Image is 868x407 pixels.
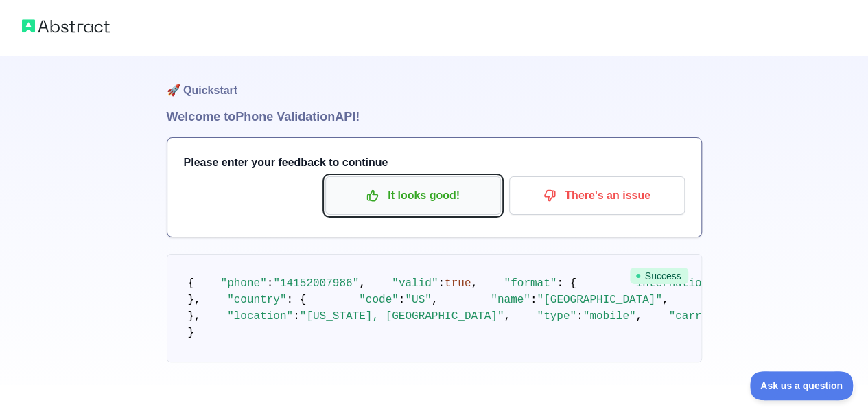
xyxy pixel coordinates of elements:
span: "country" [227,294,286,306]
h3: Please enter your feedback to continue [184,154,685,171]
span: true [445,277,471,290]
span: "international" [629,277,728,290]
button: It looks good! [325,176,501,215]
span: : [438,277,445,290]
h1: 🚀 Quickstart [167,55,702,107]
span: "code" [359,294,399,306]
span: "US" [405,294,431,306]
span: "location" [227,310,293,323]
button: There's an issue [509,176,685,215]
span: : [267,277,274,290]
span: "mobile" [583,310,636,323]
span: "14152007986" [273,277,359,290]
span: Success [630,268,688,284]
span: "[GEOGRAPHIC_DATA]" [537,294,661,306]
span: "type" [537,310,576,323]
span: "[US_STATE], [GEOGRAPHIC_DATA]" [300,310,504,323]
span: : [530,294,537,306]
p: It looks good! [336,184,491,207]
span: : { [287,294,307,306]
span: , [359,277,366,290]
img: Abstract logo [22,16,110,36]
span: "format" [504,277,556,290]
span: : { [556,277,576,290]
span: "name" [491,294,530,306]
span: , [471,277,478,290]
iframe: Toggle Customer Support [750,371,854,400]
span: , [504,310,511,323]
h1: Welcome to Phone Validation API! [167,107,702,126]
span: : [576,310,583,323]
p: There's an issue [519,184,675,207]
span: "phone" [221,277,267,290]
span: "valid" [392,277,438,290]
span: : [293,310,300,323]
span: , [635,310,642,323]
span: , [662,294,669,306]
span: : [399,294,406,306]
span: { [188,277,195,290]
span: "carrier" [668,310,727,323]
span: , [432,294,438,306]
